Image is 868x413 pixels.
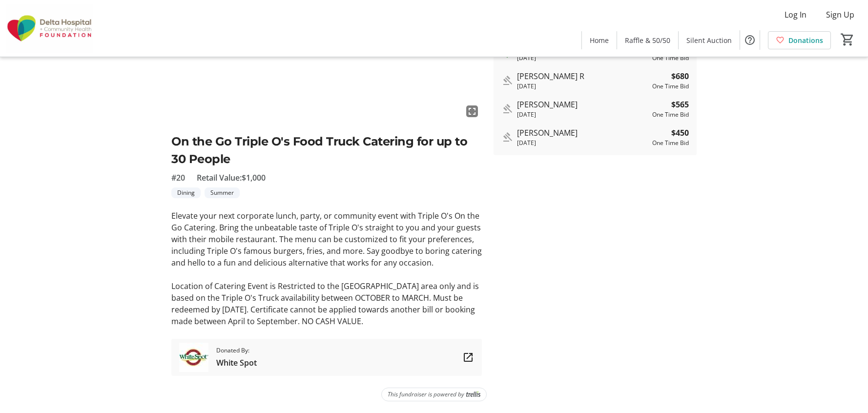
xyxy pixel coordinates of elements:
img: Delta Hospital and Community Health Foundation's Logo [6,4,93,53]
strong: $680 [671,70,689,82]
button: Help [740,30,760,50]
h2: On the Go Triple O's Food Truck Catering for up to 30 People [171,133,482,168]
p: Elevate your next corporate lunch, party, or community event with Triple O's On the Go Catering. ... [171,210,482,268]
a: Silent Auction [679,31,740,49]
button: Cart [839,31,856,48]
p: Location of Catering Event is Restricted to the [GEOGRAPHIC_DATA] area only and is based on the T... [171,280,482,327]
mat-icon: Outbid [501,75,513,86]
tr-label-badge: Summer [205,187,240,198]
a: White SpotDonated By:White Spot [171,339,482,376]
div: [PERSON_NAME] [517,127,648,139]
span: White Spot [216,357,257,369]
div: [PERSON_NAME] [517,99,648,110]
div: One Time Bid [652,82,689,91]
span: Log In [785,9,806,21]
a: Donations [768,31,831,49]
mat-icon: fullscreen [466,105,478,117]
button: Log In [777,7,814,22]
div: [DATE] [517,110,648,119]
span: Silent Auction [686,35,732,45]
div: [DATE] [517,82,648,91]
div: One Time Bid [652,54,689,62]
span: #20 [171,172,185,184]
strong: $565 [671,99,689,110]
div: [DATE] [517,139,648,147]
a: Home [582,31,617,49]
img: Trellis Logo [466,391,480,398]
span: Retail Value: $1,000 [197,172,266,184]
div: [PERSON_NAME] R [517,70,648,82]
img: White Spot [179,343,208,372]
button: Sign Up [818,7,862,22]
span: Raffle & 50/50 [625,35,670,45]
tr-label-badge: Dining [171,187,201,198]
mat-icon: Outbid [501,103,513,115]
div: One Time Bid [652,110,689,119]
span: Donations [788,35,823,45]
span: Home [590,35,609,45]
strong: $450 [671,127,689,139]
span: Sign Up [826,9,854,21]
span: Donated By: [216,346,257,355]
a: Raffle & 50/50 [617,31,678,49]
div: [DATE] [517,54,648,62]
span: This fundraiser is powered by [388,390,464,399]
mat-icon: Outbid [501,131,513,143]
div: One Time Bid [652,139,689,147]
